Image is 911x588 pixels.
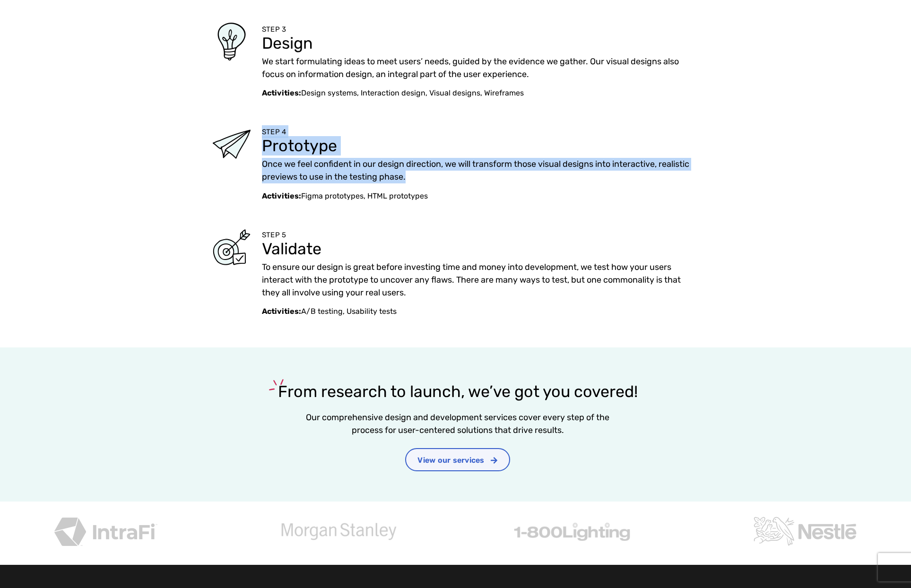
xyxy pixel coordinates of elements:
[233,509,445,557] div: 2 / 4
[262,35,698,52] h3: Design
[262,55,698,81] p: We start formulating ideas to meet users’ needs, guided by the evidence we gather. Our visual des...
[262,88,301,97] strong: Activities:
[262,158,698,183] p: Once we feel confident in our design direction, we will transform those visual designs into inter...
[864,543,911,588] iframe: Chat Widget
[262,306,698,317] p: A/B testing, Usability tests
[262,307,301,316] strong: Activities:
[405,448,510,471] a: View our services
[262,25,286,34] span: STEP 3
[186,0,219,9] span: Last Name
[262,231,286,239] span: STEP 5
[12,131,368,140] span: Subscribe to UX Team newsletter.
[273,384,642,400] h3: From research to launch, we’ve got you covered!
[262,191,301,200] strong: Activities:
[738,502,872,561] img: nestle services
[39,502,173,561] img: intrafi services
[292,411,623,437] p: Our comprehensive design and development services cover every step of the process for user-center...
[699,502,911,565] div: 4 / 4
[262,261,698,299] p: To ensure our design is great before investing time and money into development, we test how your ...
[268,509,410,553] img: morgan stanley services
[262,190,698,202] p: Figma prototypes, HTML prototypes
[262,138,698,154] h3: Prototype
[262,87,698,99] p: Design systems, Interaction design, Visual designs, Wireframes
[262,241,698,257] h3: Validate
[2,133,9,139] input: Subscribe to UX Team newsletter.
[262,128,286,136] span: STEP 4
[417,457,484,464] span: View our services
[501,509,643,554] img: 1-800 services
[466,509,678,558] div: 3 / 4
